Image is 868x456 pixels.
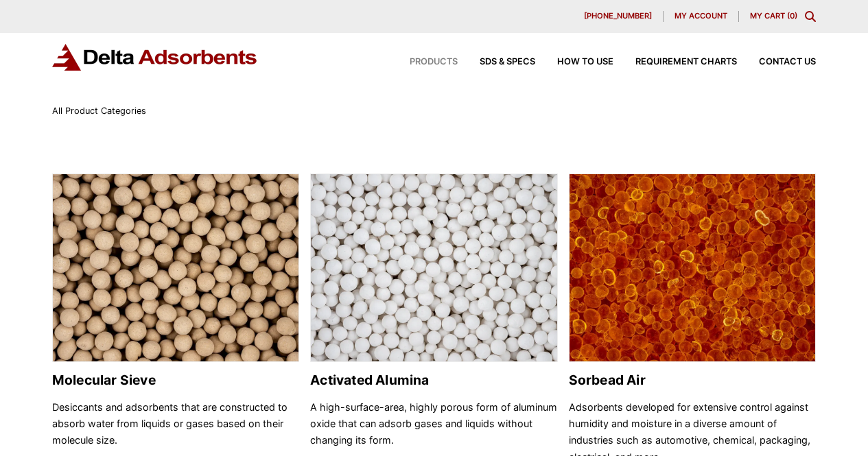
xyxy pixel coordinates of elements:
a: Requirement Charts [613,58,737,67]
span: How to Use [557,58,613,67]
span: 0 [790,11,795,21]
span: Requirement Charts [635,58,737,67]
div: Toggle Modal Content [805,11,816,22]
a: Contact Us [737,58,816,67]
h2: Sorbead Air [569,372,816,388]
h2: Molecular Sieve [52,372,299,388]
a: How to Use [535,58,613,67]
span: [PHONE_NUMBER] [584,12,652,20]
a: SDS & SPECS [458,58,535,67]
img: Molecular Sieve [53,174,298,363]
span: My account [675,12,727,20]
img: Delta Adsorbents [52,44,258,71]
img: Activated Alumina [311,174,556,363]
span: Contact Us [759,58,816,67]
span: SDS & SPECS [480,58,535,67]
img: Sorbead Air [570,174,815,363]
a: My account [664,11,739,22]
a: Products [388,58,458,67]
h2: Activated Alumina [310,372,557,388]
a: My Cart (0) [750,11,797,21]
span: Products [410,58,458,67]
a: [PHONE_NUMBER] [573,11,664,22]
span: All Product Categories [52,106,146,116]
